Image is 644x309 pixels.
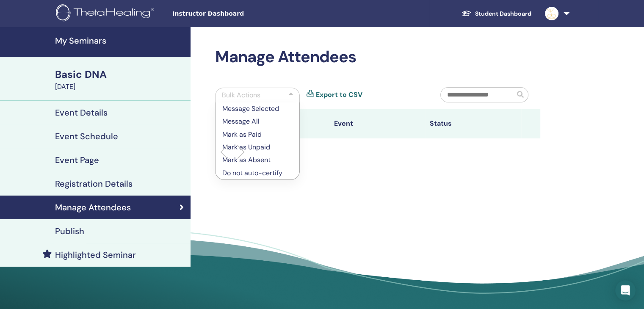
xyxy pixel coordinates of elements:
[55,202,131,212] h4: Manage Attendees
[55,155,99,165] h4: Event Page
[55,226,84,236] h4: Publish
[215,47,540,67] h2: Manage Attendees
[330,109,426,138] th: Event
[545,7,558,20] img: default.jpg
[172,9,299,18] span: Instructor Dashboard
[615,280,636,301] div: Open Intercom Messenger
[316,90,362,100] a: Export to CSV
[55,108,108,118] h4: Event Details
[55,82,185,92] div: [DATE]
[222,168,293,178] p: Do not auto-certify
[55,36,185,46] h4: My Seminars
[222,104,293,114] p: Message Selected
[462,10,472,17] img: graduation-cap-white.svg
[455,6,538,22] a: Student Dashboard
[222,116,293,127] p: Message All
[222,155,293,165] p: Mark as Absent
[222,142,293,152] p: Mark as Unpaid
[56,4,157,23] img: logo.png
[426,109,521,138] th: Status
[55,131,118,141] h4: Event Schedule
[55,67,185,82] div: Basic DNA
[50,67,191,92] a: Basic DNA[DATE]
[222,90,260,100] div: Bulk Actions
[222,130,293,140] p: Mark as Paid
[55,250,136,260] h4: Highlighted Seminar
[55,179,133,189] h4: Registration Details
